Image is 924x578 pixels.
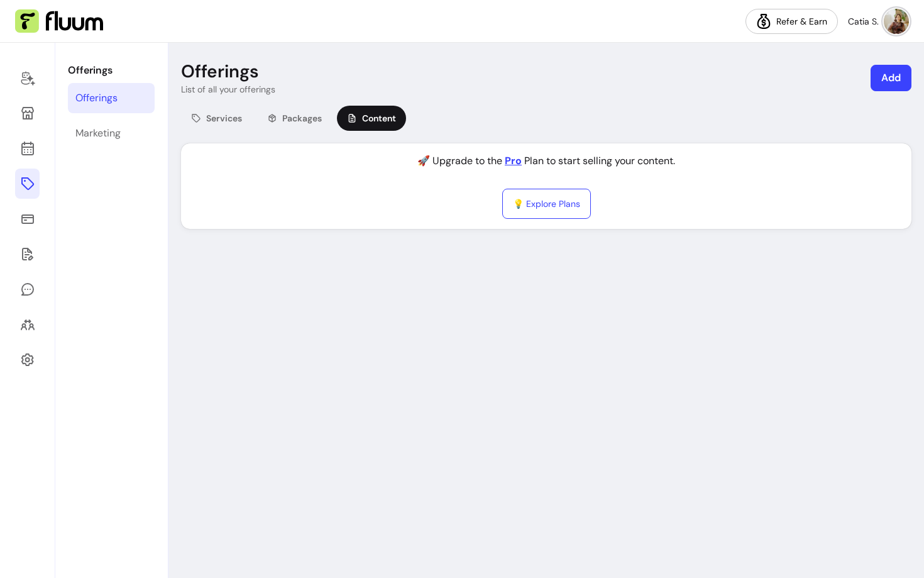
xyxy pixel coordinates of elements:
[848,15,879,28] span: Catia S.
[282,112,322,125] span: Packages
[848,9,909,34] button: avatarCatia S.
[15,98,40,128] a: Storefront
[68,63,155,78] p: Offerings
[15,133,40,164] a: Calendar
[206,112,242,125] span: Services
[181,83,275,96] p: List of all your offerings
[362,112,396,125] span: Content
[745,9,838,34] a: Refer & Earn
[68,118,155,148] a: Marketing
[15,63,40,93] a: Home
[15,204,40,234] a: Sales
[15,274,40,304] a: My Messages
[75,126,121,141] div: Marketing
[871,65,911,91] button: Add
[15,309,40,340] a: Clients
[15,239,40,269] a: Forms
[15,9,103,33] img: Fluum Logo
[15,169,40,199] a: Offerings
[181,60,259,83] p: Offerings
[502,189,591,219] a: 💡 Explore Plans
[884,9,909,34] img: avatar
[75,91,118,106] div: Offerings
[505,153,522,169] a: Pro
[15,345,40,375] a: Settings
[369,153,724,169] p: 🚀 Upgrade to the Plan to start selling your content.
[68,83,155,113] a: Offerings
